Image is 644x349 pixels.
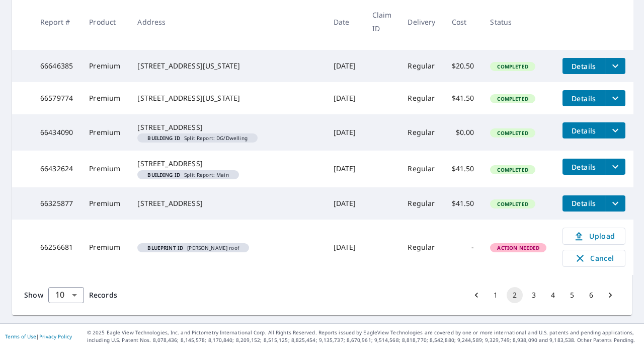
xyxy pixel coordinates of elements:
td: [DATE] [326,151,364,187]
div: 10 [48,281,84,309]
span: Completed [491,63,534,70]
span: Details [569,126,599,135]
td: 66256681 [32,220,81,275]
td: Premium [81,151,129,187]
td: [DATE] [326,82,364,114]
td: Premium [81,82,129,114]
button: Cancel [562,250,625,267]
td: Premium [81,187,129,220]
td: Regular [399,114,443,151]
button: Go to page 4 [545,287,561,303]
td: $0.00 [444,114,482,151]
td: $41.50 [444,151,482,187]
em: Blueprint ID [147,245,183,250]
td: [DATE] [326,187,364,220]
div: [STREET_ADDRESS][US_STATE] [137,61,317,71]
p: © 2025 Eagle View Technologies, Inc. and Pictometry International Corp. All Rights Reserved. Repo... [87,329,639,344]
td: [DATE] [326,220,364,275]
em: Building ID [147,135,180,141]
td: Regular [399,187,443,220]
td: Regular [399,82,443,114]
button: Go to page 6 [583,287,599,303]
button: filesDropdownBtn-66432624 [605,159,625,175]
td: [DATE] [326,114,364,151]
span: Details [569,162,599,172]
span: Records [89,290,117,300]
button: detailsBtn-66325877 [562,195,605,212]
td: $20.50 [444,50,482,82]
a: Upload [562,228,625,245]
p: | [5,333,72,339]
td: Premium [81,50,129,82]
button: filesDropdownBtn-66579774 [605,90,625,106]
span: Completed [491,95,534,102]
td: 66325877 [32,187,81,220]
div: [STREET_ADDRESS] [137,122,317,132]
td: $41.50 [444,187,482,220]
span: [PERSON_NAME] roof [141,245,245,250]
em: Building ID [147,172,180,177]
button: filesDropdownBtn-66434090 [605,122,625,138]
button: Go to next page [602,287,618,303]
button: Go to page 1 [488,287,504,303]
span: Action Needed [491,244,545,251]
span: Completed [491,129,534,136]
span: Show [24,290,43,300]
td: 66432624 [32,151,81,187]
button: detailsBtn-66434090 [562,122,605,138]
a: Privacy Policy [39,333,72,340]
td: [DATE] [326,50,364,82]
button: detailsBtn-66579774 [562,90,605,106]
button: detailsBtn-66432624 [562,159,605,175]
span: Details [569,61,599,71]
td: 66646385 [32,50,81,82]
span: Cancel [573,252,615,264]
span: Details [569,94,599,103]
button: Go to page 5 [564,287,580,303]
td: Regular [399,50,443,82]
span: Split Report: DG/Dwelling [141,135,253,141]
span: Completed [491,166,534,173]
td: $41.50 [444,82,482,114]
td: Premium [81,220,129,275]
button: Go to page 3 [526,287,542,303]
button: detailsBtn-66646385 [562,58,605,74]
span: Details [569,198,599,208]
button: filesDropdownBtn-66325877 [605,195,625,212]
div: [STREET_ADDRESS] [137,198,317,208]
td: 66434090 [32,114,81,151]
div: [STREET_ADDRESS][US_STATE] [137,93,317,103]
div: [STREET_ADDRESS] [137,159,317,169]
span: Completed [491,200,534,207]
td: 66579774 [32,82,81,114]
button: Go to previous page [468,287,485,303]
td: Regular [399,220,443,275]
span: Upload [569,230,619,242]
button: filesDropdownBtn-66646385 [605,58,625,74]
td: Regular [399,151,443,187]
td: Premium [81,114,129,151]
div: Show 10 records [48,287,84,303]
td: - [444,220,482,275]
span: Split Report: Main [141,172,234,177]
a: Terms of Use [5,333,36,340]
button: page 2 [507,287,523,303]
nav: pagination navigation [467,287,620,303]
